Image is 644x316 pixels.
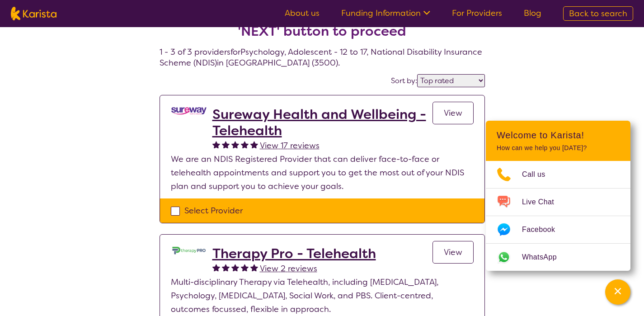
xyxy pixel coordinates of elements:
[444,108,462,118] span: View
[486,121,630,271] div: Channel Menu
[260,262,317,275] a: View 2 reviews
[285,8,320,19] a: About us
[524,8,541,19] a: Blog
[260,263,317,274] span: View 2 reviews
[171,275,474,316] p: Multi-disciplinary Therapy via Telehealth, including [MEDICAL_DATA], Psychology, [MEDICAL_DATA], ...
[432,102,474,124] a: View
[212,106,432,139] a: Sureway Health and Wellbeing - Telehealth
[170,7,474,39] h2: Select one or more providers and click the 'NEXT' button to proceed
[497,144,620,152] p: How can we help you [DATE]?
[231,264,239,271] img: fullstar
[260,139,320,152] a: View 17 reviews
[212,264,220,271] img: fullstar
[222,141,230,148] img: fullstar
[522,168,556,181] span: Call us
[11,7,56,20] img: Karista logo
[260,140,320,151] span: View 17 reviews
[171,106,207,116] img: vgwqq8bzw4bddvbx0uac.png
[452,8,502,19] a: For Providers
[212,245,376,262] a: Therapy Pro - Telehealth
[231,141,239,148] img: fullstar
[222,264,230,271] img: fullstar
[432,241,474,264] a: View
[241,264,249,271] img: fullstar
[250,141,258,148] img: fullstar
[497,130,620,141] h2: Welcome to Karista!
[171,152,474,193] p: We are an NDIS Registered Provider that can deliver face-to-face or telehealth appointments and s...
[250,264,258,271] img: fullstar
[241,141,249,148] img: fullstar
[522,250,568,264] span: WhatsApp
[486,244,630,271] a: Web link opens in a new tab.
[171,245,207,255] img: lehxprcbtunjcwin5sb4.jpg
[522,195,565,209] span: Live Chat
[486,161,630,271] ul: Choose channel
[605,279,630,305] button: Channel Menu
[391,76,417,85] label: Sort by:
[444,247,462,258] span: View
[569,8,627,19] span: Back to search
[212,141,220,148] img: fullstar
[341,8,430,19] a: Funding Information
[522,223,566,236] span: Facebook
[563,6,633,21] a: Back to search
